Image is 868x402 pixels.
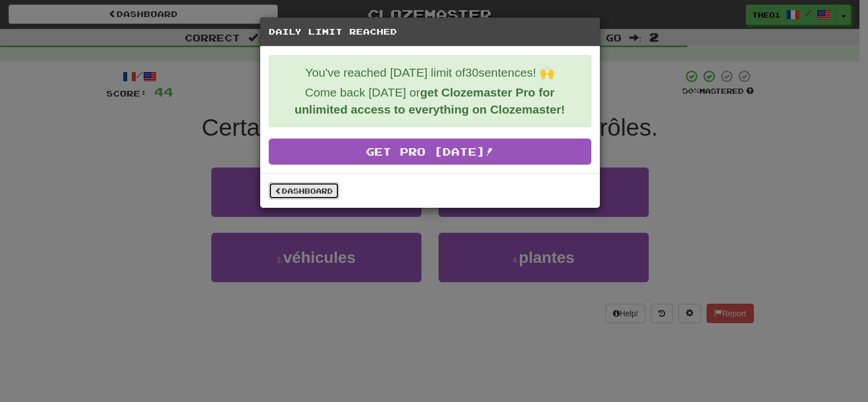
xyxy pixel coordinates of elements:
p: You've reached [DATE] limit of 30 sentences! 🙌 [278,64,582,81]
h5: Daily Limit Reached [269,26,591,37]
a: Dashboard [269,182,339,199]
strong: get Clozemaster Pro for unlimited access to everything on Clozemaster! [294,86,565,116]
a: Get Pro [DATE]! [269,139,591,165]
p: Come back [DATE] or [278,84,582,118]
